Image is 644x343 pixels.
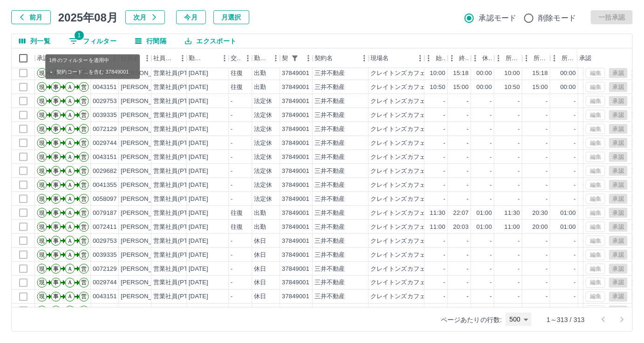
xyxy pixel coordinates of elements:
div: [PERSON_NAME] [121,83,171,92]
div: 出勤 [254,223,266,232]
li: 契約コード ...を含む 37849001 [56,68,129,75]
div: [PERSON_NAME] [121,237,171,246]
div: 社員区分 [151,48,187,68]
div: クレイトンズカフェ [370,223,425,232]
div: - [518,195,520,204]
div: 01:00 [477,223,492,232]
div: [PERSON_NAME] [121,125,171,134]
div: 交通費 [229,48,252,68]
div: 出勤 [254,69,266,78]
div: - [546,181,548,190]
button: 今月 [176,10,206,24]
div: クレイトンズカフェ [370,237,425,246]
text: 現 [39,154,45,160]
div: - [574,181,576,190]
div: 始業 [436,48,446,68]
div: 勤務日 [189,48,205,68]
div: [PERSON_NAME] [121,111,171,120]
div: [PERSON_NAME] [121,251,171,260]
div: 法定休 [254,111,272,120]
div: 10:50 [505,83,520,92]
div: - [444,125,445,134]
div: - [231,97,233,106]
div: 交通費 [231,48,241,68]
div: - [467,111,469,120]
div: クレイトンズカフェ [370,195,425,204]
div: [DATE] [189,237,208,246]
div: 15:18 [533,69,548,78]
div: 500 [506,313,532,326]
div: 10:50 [430,83,445,92]
div: 20:30 [533,209,548,218]
div: 所定終業 [522,48,550,68]
div: - [518,139,520,148]
div: 承認 [577,48,626,68]
text: 現 [39,126,45,132]
div: 20:00 [533,223,548,232]
div: [PERSON_NAME] [121,181,171,190]
div: - [467,153,469,162]
div: - [444,237,445,246]
div: - [546,111,548,120]
div: 15:18 [453,69,469,78]
div: 現場名 [369,48,425,68]
div: - [490,139,492,148]
text: 現 [39,210,45,216]
div: クレイトンズカフェ [370,209,425,218]
div: 出勤 [254,83,266,92]
div: [DATE] [189,97,208,106]
div: 所定休憩 [562,48,576,68]
div: - [444,153,445,162]
div: - [467,97,469,106]
div: 法定休 [254,153,272,162]
div: クレイトンズカフェ [370,69,425,78]
div: クレイトンズカフェ [370,153,425,162]
div: 契約名 [315,48,333,68]
div: [PERSON_NAME] [121,139,171,148]
div: 三井不動産 [315,181,345,190]
div: 三井不動産 [315,237,345,246]
div: 所定開始 [494,48,522,68]
div: 0043151 [93,153,117,162]
div: 営業社員(PT契約) [153,209,202,218]
button: フィルター表示 [62,34,124,48]
div: 三井不動産 [315,69,345,78]
div: 営業社員(PT契約) [153,97,202,106]
div: [PERSON_NAME] [121,209,171,218]
div: - [444,195,445,204]
div: 営業社員(PT契約) [153,69,202,78]
div: - [546,237,548,246]
text: 現 [39,140,45,146]
div: 37849001 [282,97,309,106]
div: 契約コード [280,48,313,68]
div: 11:00 [430,223,445,232]
div: - [467,139,469,148]
div: クレイトンズカフェ [370,111,425,120]
div: - [546,125,548,134]
text: Ａ [67,168,73,174]
text: Ａ [67,196,73,202]
h5: 2025年08月 [58,10,118,24]
div: 三井不動産 [315,223,345,232]
div: - [574,195,576,204]
div: 所定終業 [534,48,548,68]
span: 1 [75,31,84,40]
div: - [574,153,576,162]
div: [PERSON_NAME] [121,167,171,176]
div: [DATE] [189,111,208,120]
div: 三井不動産 [315,83,345,92]
div: 営業社員(PT契約) [153,251,202,260]
div: 00:00 [561,83,576,92]
div: - [231,167,233,176]
text: 現 [39,84,45,90]
div: - [518,153,520,162]
text: 事 [53,84,59,90]
div: 37849001 [282,167,309,176]
div: 三井不動産 [315,125,345,134]
div: - [490,111,492,120]
text: 事 [53,210,59,216]
div: 0041355 [93,181,117,190]
text: 事 [53,112,59,118]
text: 営 [81,210,87,216]
div: 37849001 [282,223,309,232]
